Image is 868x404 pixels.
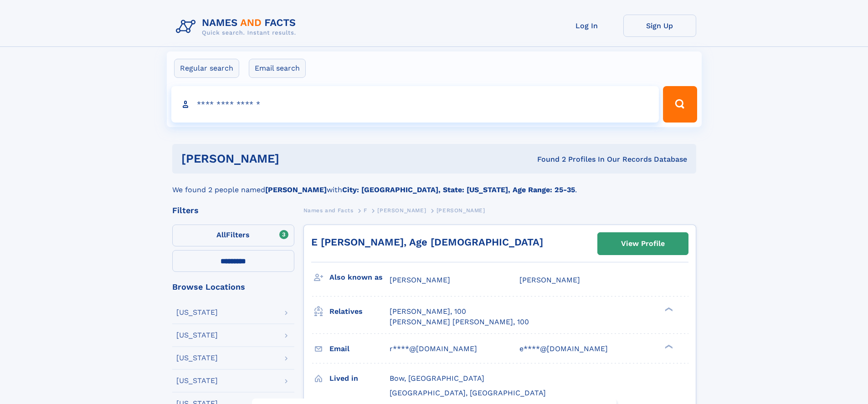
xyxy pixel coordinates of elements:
span: Bow, [GEOGRAPHIC_DATA] [390,374,484,383]
label: Regular search [174,59,239,78]
a: E [PERSON_NAME], Age [DEMOGRAPHIC_DATA] [311,236,543,248]
div: Browse Locations [172,283,294,291]
div: [US_STATE] [176,309,218,316]
div: ❯ [663,343,673,349]
div: ❯ [663,307,673,312]
div: View Profile [621,233,665,254]
h3: Relatives [329,304,390,319]
label: Filters [172,225,294,246]
b: City: [GEOGRAPHIC_DATA], State: [US_STATE], Age Range: 25-35 [342,185,575,194]
label: Email search [249,59,306,78]
img: Logo Names and Facts [172,15,303,39]
a: Log In [550,15,623,37]
div: [US_STATE] [176,354,218,362]
span: All [216,230,226,239]
span: [PERSON_NAME] [519,276,580,284]
a: [PERSON_NAME], 100 [390,307,466,317]
a: [PERSON_NAME] [PERSON_NAME], 100 [390,317,529,327]
b: [PERSON_NAME] [265,185,327,194]
span: F [364,207,367,214]
span: [PERSON_NAME] [390,276,450,284]
a: [PERSON_NAME] [377,205,426,216]
span: [GEOGRAPHIC_DATA], [GEOGRAPHIC_DATA] [390,389,546,397]
a: Names and Facts [303,205,354,216]
div: [US_STATE] [176,377,218,384]
a: Sign Up [623,15,696,37]
h3: Also known as [329,270,390,285]
div: Found 2 Profiles In Our Records Database [408,154,687,164]
button: Search Button [663,86,697,123]
span: [PERSON_NAME] [377,207,426,214]
input: search input [171,86,659,123]
div: We found 2 people named with . [172,174,696,195]
div: [US_STATE] [176,332,218,339]
h3: Email [329,341,390,357]
a: View Profile [598,233,688,255]
a: F [364,205,367,216]
h1: [PERSON_NAME] [181,153,408,164]
h3: Lived in [329,371,390,386]
div: Filters [172,206,294,215]
span: [PERSON_NAME] [437,207,485,214]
